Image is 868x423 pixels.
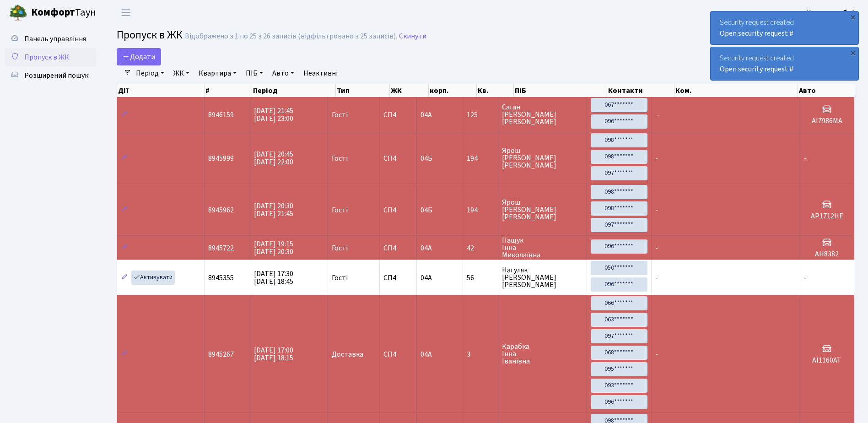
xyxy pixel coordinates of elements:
[804,273,807,283] span: -
[477,84,514,97] th: Кв.
[655,153,658,163] span: -
[5,48,96,66] a: Пропуск в ЖК
[804,117,850,125] h5: АІ7986МА
[131,271,175,285] a: Активувати
[383,155,413,162] span: СП4
[607,84,674,97] th: Контакти
[332,274,348,282] span: Гості
[117,48,161,65] a: Додати
[467,111,494,119] span: 125
[399,32,426,41] a: Скинути
[806,8,857,18] b: Консьєрж б. 4.
[170,65,193,81] a: ЖК
[185,32,397,41] div: Відображено з 1 по 25 з 26 записів (відфільтровано з 25 записів).
[114,5,137,20] button: Переключити навігацію
[798,84,854,97] th: Авто
[502,103,583,125] span: Саган [PERSON_NAME] [PERSON_NAME]
[208,349,234,359] span: 8945267
[502,266,583,288] span: Нагуляк [PERSON_NAME] [PERSON_NAME]
[421,273,432,283] span: 04А
[467,155,494,162] span: 194
[655,349,658,359] span: -
[208,205,234,215] span: 8945962
[208,243,234,253] span: 8945722
[655,273,658,283] span: -
[208,153,234,163] span: 8945999
[467,206,494,214] span: 194
[254,345,293,363] span: [DATE] 17:00 [DATE] 18:15
[421,110,432,120] span: 04А
[711,47,858,80] div: Security request created
[254,106,293,124] span: [DATE] 21:45 [DATE] 23:00
[269,65,298,81] a: Авто
[332,111,348,119] span: Гості
[720,28,793,38] a: Open security request #
[195,65,240,81] a: Квартира
[804,250,850,259] h5: АН8382
[24,34,86,44] span: Панель управління
[514,84,607,97] th: ПІБ
[242,65,267,81] a: ПІБ
[24,52,69,62] span: Пропуск в ЖК
[502,199,583,221] span: Ярош [PERSON_NAME] [PERSON_NAME]
[332,244,348,252] span: Гості
[332,155,348,162] span: Гості
[332,351,363,358] span: Доставка
[848,48,857,57] div: ×
[655,205,658,215] span: -
[467,274,494,282] span: 56
[806,7,857,18] a: Консьєрж б. 4.
[5,66,96,85] a: Розширений пошук
[421,205,432,215] span: 04Б
[300,65,341,81] a: Неактивні
[132,65,168,81] a: Період
[421,349,432,359] span: 04А
[674,84,798,97] th: Ком.
[383,274,413,282] span: СП4
[720,64,793,74] a: Open security request #
[655,243,658,253] span: -
[421,153,432,163] span: 04Б
[502,237,583,259] span: Пащук Інна Миколаївна
[205,84,252,97] th: #
[254,269,293,287] span: [DATE] 17:30 [DATE] 18:45
[421,243,432,253] span: 04А
[383,206,413,214] span: СП4
[848,12,857,22] div: ×
[655,110,658,120] span: -
[31,5,75,20] b: Комфорт
[804,212,850,221] h5: AP1712HE
[502,147,583,169] span: Ярош [PERSON_NAME] [PERSON_NAME]
[5,30,96,48] a: Панель управління
[804,356,850,365] h5: АІ1160АТ
[31,5,96,21] span: Таун
[332,206,348,214] span: Гості
[804,153,807,163] span: -
[117,84,205,97] th: Дії
[123,52,155,62] span: Додати
[24,70,88,81] span: Розширений пошук
[383,244,413,252] span: СП4
[254,201,293,219] span: [DATE] 20:30 [DATE] 21:45
[502,343,583,365] span: Карабка Інна Іванівна
[252,84,336,97] th: Період
[429,84,477,97] th: корп.
[208,273,234,283] span: 8945355
[117,27,183,43] span: Пропуск в ЖК
[336,84,390,97] th: Тип
[9,4,27,22] img: logo.png
[208,110,234,120] span: 8946159
[467,244,494,252] span: 42
[383,351,413,358] span: СП4
[383,111,413,119] span: СП4
[390,84,429,97] th: ЖК
[254,239,293,257] span: [DATE] 19:15 [DATE] 20:30
[711,11,858,44] div: Security request created
[467,351,494,358] span: 3
[254,149,293,167] span: [DATE] 20:45 [DATE] 22:00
